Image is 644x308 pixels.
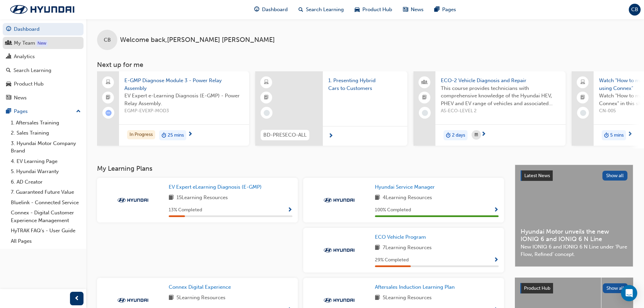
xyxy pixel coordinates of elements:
[422,110,428,116] span: learningRecordVerb_NONE-icon
[429,3,461,17] a: pages-iconPages
[169,194,174,202] span: book-icon
[6,95,11,101] span: news-icon
[124,107,244,115] span: EGMP-EVEXP-MOD3
[3,2,81,17] img: Trak
[355,5,360,14] span: car-icon
[362,6,392,14] span: Product Hub
[249,3,293,17] a: guage-iconDashboard
[264,93,269,102] span: booktick-icon
[422,93,427,102] span: booktick-icon
[6,81,11,87] span: car-icon
[14,108,28,115] div: Pages
[375,284,455,290] span: Aftersales Induction Learning Plan
[127,130,155,139] div: In Progress
[86,61,644,69] h3: Next up for me
[6,109,11,115] span: pages-icon
[494,256,499,264] button: Show Progress
[375,183,437,191] a: Hyundai Service Manager
[403,5,408,14] span: news-icon
[299,5,303,14] span: search-icon
[422,78,427,87] span: people-icon
[375,244,380,252] span: book-icon
[446,131,451,140] span: duration-icon
[475,131,478,139] span: calendar-icon
[328,133,333,139] span: next-icon
[8,177,84,187] a: 6. AD Creator
[8,236,84,246] a: All Pages
[6,68,11,74] span: search-icon
[8,156,84,167] a: 4. EV Learning Page
[521,228,627,243] span: Hyundai Motor unveils the new IONIQ 6 and IONIQ 6 N Line
[6,26,11,32] span: guage-icon
[264,78,269,87] span: learningResourceType_ELEARNING-icon
[293,3,349,17] a: search-iconSearch Learning
[3,23,84,35] a: Dashboard
[188,132,193,138] span: next-icon
[3,92,84,104] a: News
[631,6,638,14] span: CB
[441,77,560,85] span: ECO-2 Vehicle Diagnosis and Repair
[8,208,84,226] a: Connex - Digital Customer Experience Management
[434,5,439,14] span: pages-icon
[520,283,628,294] a: Product HubShow all
[124,92,244,107] span: EV Expert e-Learning Diagnosis (E-GMP) - Power Relay Assembly.
[452,132,465,139] span: 2 days
[580,110,586,116] span: learningRecordVerb_NONE-icon
[375,256,409,264] span: 29 % Completed
[176,294,225,302] span: 5 Learning Resources
[375,206,411,214] span: 100 % Completed
[97,165,504,172] h3: My Learning Plans
[3,105,84,118] button: Pages
[36,40,48,47] div: Tooltip anchor
[287,206,292,214] button: Show Progress
[106,78,111,87] span: laptop-icon
[74,294,79,303] span: prev-icon
[3,78,84,90] a: Product Hub
[375,194,380,202] span: book-icon
[169,184,262,190] span: EV Expert eLearning Diagnosis (E-GMP)
[521,243,627,258] span: New IONIQ 6 and IONIQ 6 N Line under ‘Pure Flow, Refined’ concept.
[3,50,84,63] a: Analytics
[383,294,432,302] span: 5 Learning Resources
[383,244,432,252] span: 7 Learning Resources
[320,247,358,254] img: Trak
[3,64,84,77] a: Search Learning
[8,166,84,177] a: 5. Hyundai Warranty
[320,297,358,304] img: Trak
[328,77,402,92] span: 1. Presenting Hybrid Cars to Customers
[413,71,566,146] a: ECO-2 Vehicle Diagnosis and RepairThis course provides technicians with comprehensive knowledge o...
[621,285,637,301] div: Open Intercom Messenger
[441,107,560,115] span: AS-ECO-LEVEL 2
[176,194,228,202] span: 15 Learning Resources
[383,194,432,202] span: 4 Learning Resources
[254,5,259,14] span: guage-icon
[602,171,628,181] button: Show all
[6,40,11,46] span: people-icon
[515,165,633,267] a: Latest NewsShow allHyundai Motor unveils the new IONIQ 6 and IONIQ 6 N LineNew IONIQ 6 and IONIQ ...
[494,207,499,213] span: Show Progress
[14,53,35,61] div: Analytics
[580,93,585,102] span: booktick-icon
[169,284,231,290] span: Connex Digital Experience
[349,3,398,17] a: car-iconProduct Hub
[3,22,84,105] button: DashboardMy TeamAnalyticsSearch LearningProduct HubNews
[106,93,111,102] span: booktick-icon
[306,6,344,14] span: Search Learning
[494,257,499,263] span: Show Progress
[375,294,380,302] span: book-icon
[411,6,424,14] span: News
[320,197,358,204] img: Trak
[255,71,407,146] a: BD-PRESECO-ALL1. Presenting Hybrid Cars to Customers
[76,107,81,116] span: up-icon
[580,78,585,87] span: laptop-icon
[375,234,426,240] span: ECO Vehicle Program
[14,80,44,88] div: Product Hub
[14,94,27,102] div: News
[8,128,84,138] a: 2. Sales Training
[629,4,641,16] button: CB
[627,132,633,138] span: next-icon
[441,85,560,108] span: This course provides technicians with comprehensive knowledge of the Hyundai HEV, PHEV and EV ran...
[168,132,184,139] span: 25 mins
[6,54,11,60] span: chart-icon
[264,110,270,116] span: learningRecordVerb_NONE-icon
